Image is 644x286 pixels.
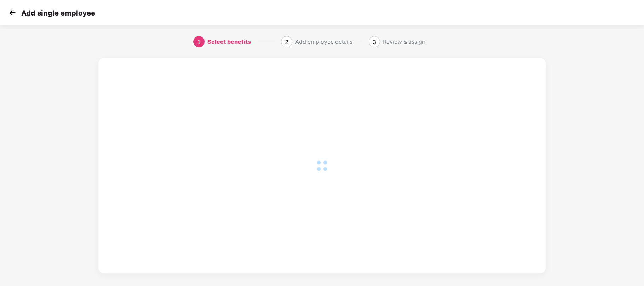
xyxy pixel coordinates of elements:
span: 2 [285,39,288,46]
div: Add employee details [295,36,352,47]
span: 3 [373,39,376,46]
div: Review & assign [383,36,425,47]
div: Select benefits [207,36,251,47]
span: 1 [197,39,201,46]
img: svg+xml;base64,PHN2ZyB4bWxucz0iaHR0cDovL3d3dy53My5vcmcvMjAwMC9zdmciIHdpZHRoPSIzMCIgaGVpZ2h0PSIzMC... [7,7,18,18]
p: Add single employee [21,9,95,17]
